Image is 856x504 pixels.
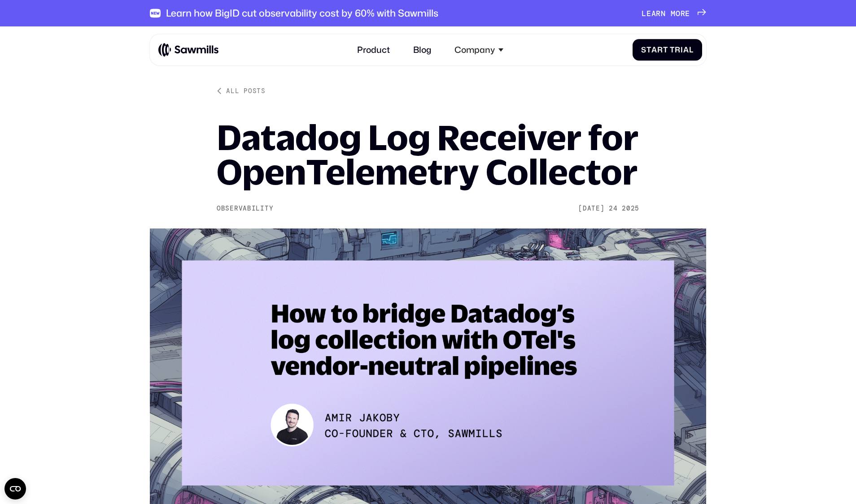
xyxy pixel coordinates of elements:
h1: Datadog Log Receiver for OpenTelemetry Collector [217,120,639,189]
span: r [657,45,663,54]
span: t [663,45,668,54]
button: Open CMP widget [4,478,26,500]
span: a [651,9,656,18]
span: L [642,9,646,18]
span: e [685,9,690,18]
span: r [681,9,686,18]
span: r [675,45,681,54]
a: Product [350,38,396,61]
span: a [651,45,657,54]
span: o [676,9,681,18]
span: m [671,9,676,18]
a: StartTrial [633,39,702,61]
div: 2025 [622,205,639,212]
div: Company [454,45,495,55]
a: Blog [407,38,438,61]
span: t [646,45,651,54]
span: a [683,45,689,54]
span: S [641,45,646,54]
a: Learnmore [642,9,706,18]
div: All posts [226,86,265,95]
span: T [670,45,675,54]
span: n [661,9,666,18]
a: All posts [217,86,266,95]
div: 24 [609,205,617,212]
div: Company [448,38,510,61]
div: Learn how BigID cut observability cost by 60% with Sawmills [166,8,438,19]
span: e [646,9,651,18]
div: [DATE] [578,205,604,212]
span: i [681,45,683,54]
div: Observability [217,205,273,212]
span: l [689,45,694,54]
span: r [656,9,661,18]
